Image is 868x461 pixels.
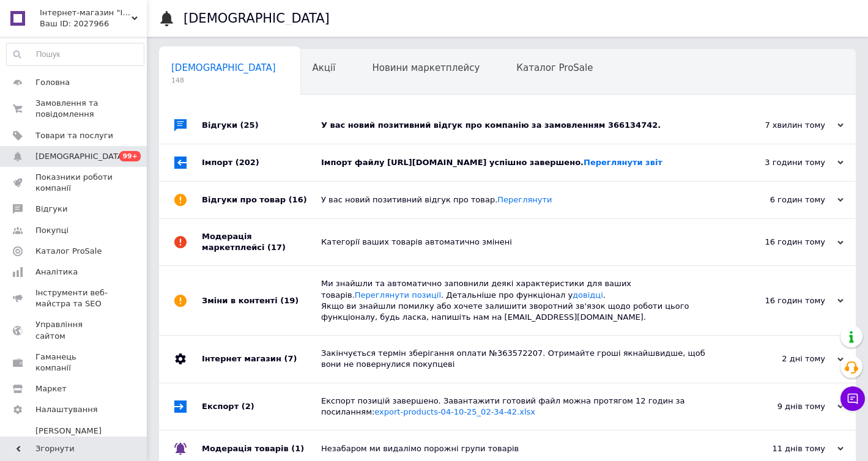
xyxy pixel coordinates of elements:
div: 16 годин тому [721,295,844,306]
span: Гаманець компанії [35,352,113,374]
span: [DEMOGRAPHIC_DATA] [35,151,126,162]
span: Замовлення та повідомлення [35,98,113,120]
span: (202) [236,158,259,167]
div: 11 днів тому [721,443,844,454]
div: Ваш ID: 2027966 [40,18,147,29]
div: Експорт позицій завершено. Завантажити готовий файл можна протягом 12 годин за посиланням: [321,396,721,418]
span: Аналітика [35,267,78,278]
span: (2) [242,402,254,411]
div: Інтернет магазин [202,336,321,382]
span: 148 [171,76,276,85]
span: (17) [267,243,286,252]
div: Відгуки про товар [202,182,321,218]
div: Відгуки [202,107,321,144]
span: (7) [284,354,297,363]
div: У вас новий позитивний відгук про компанію за замовленням 366134742. [321,120,721,131]
span: Каталог ProSale [35,246,102,257]
span: Каталог ProSale [516,62,593,73]
div: 6 годин тому [721,194,844,205]
a: Переглянути звіт [584,158,662,167]
div: Імпорт [202,144,321,181]
div: 3 години тому [721,157,844,168]
span: Відгуки [35,204,67,215]
a: Переглянути позиції [355,290,441,300]
div: У вас новий позитивний відгук про товар. [321,194,721,205]
a: довідці [573,290,603,300]
button: Чат з покупцем [840,386,865,411]
span: Товари та послуги [35,130,113,141]
span: Новини маркетплейсу [372,62,480,73]
div: Категорії ваших товарів автоматично змінені [321,237,721,248]
span: Налаштування [35,404,98,415]
a: Переглянути [497,195,552,204]
h1: [DEMOGRAPHIC_DATA] [184,11,330,26]
span: (25) [240,120,259,130]
span: [DEMOGRAPHIC_DATA] [171,62,276,73]
span: 99+ [119,151,141,161]
div: 2 дні тому [721,353,844,364]
span: Покупці [35,225,69,236]
div: Незабаром ми видалімо порожні групи товарів [321,443,721,454]
span: (19) [280,296,299,305]
div: 9 днів тому [721,401,844,412]
input: Пошук [7,43,144,65]
span: (16) [289,195,307,204]
span: Управління сайтом [35,319,113,341]
span: Маркет [35,383,67,394]
span: (1) [291,444,304,453]
div: Модерація маркетплейсі [202,219,321,265]
span: [PERSON_NAME] та рахунки [35,426,113,459]
span: Інтернет-магазин "Іграшка" - товари для дітей [40,7,132,18]
div: Зміни в контенті [202,266,321,335]
a: export-products-04-10-25_02-34-42.xlsx [374,407,535,416]
span: Акції [313,62,336,73]
div: 7 хвилин тому [721,120,844,131]
span: Показники роботи компанії [35,172,113,194]
div: Ми знайшли та автоматично заповнили деякі характеристики для ваших товарів. . Детальніше про функ... [321,278,721,323]
div: Закінчується термін зберігання оплати №363572207. Отримайте гроші якнайшвидше, щоб вони не поверн... [321,348,721,370]
span: Головна [35,77,70,88]
div: Експорт [202,383,321,430]
div: 16 годин тому [721,237,844,248]
span: Інструменти веб-майстра та SEO [35,287,113,309]
div: Імпорт файлу [URL][DOMAIN_NAME] успішно завершено. [321,157,721,168]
